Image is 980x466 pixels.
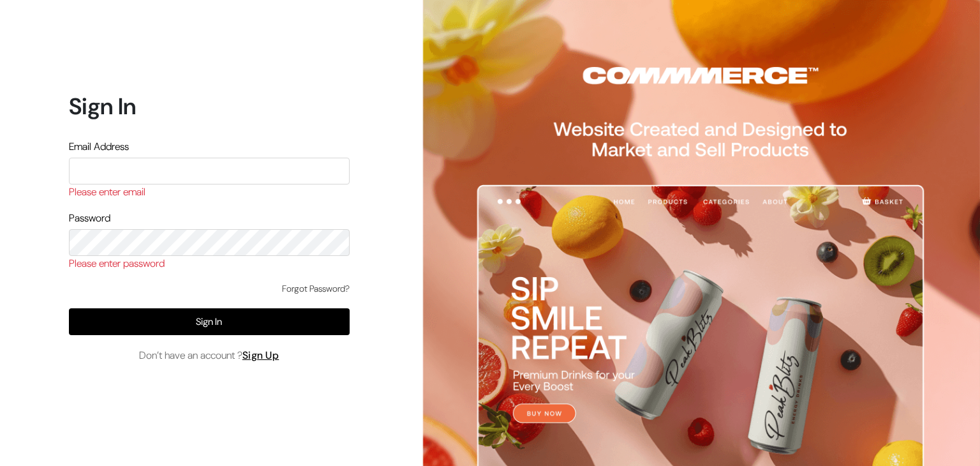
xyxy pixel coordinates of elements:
button: Sign In [69,308,350,335]
label: Password [69,211,110,226]
a: Forgot Password? [282,282,350,296]
label: Please enter email [69,184,145,200]
label: Please enter password [69,256,165,271]
span: Don’t have an account ? [139,348,279,363]
a: Sign Up [242,349,279,362]
h1: Sign In [69,93,350,120]
label: Email Address [69,139,129,154]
